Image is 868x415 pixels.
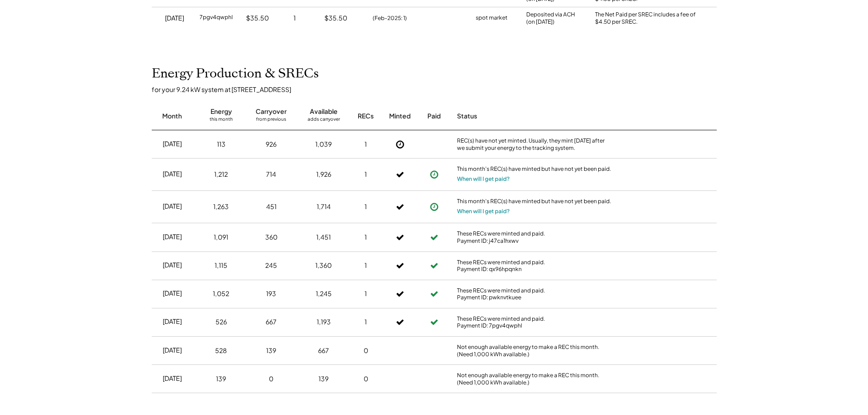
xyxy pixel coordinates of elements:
div: $35.50 [324,14,347,23]
div: 7pgv4qwphl [200,14,233,23]
div: 926 [266,140,277,149]
div: 360 [265,233,277,242]
div: 1,263 [213,202,229,211]
div: Available [310,107,338,116]
div: The Net Paid per SREC includes a fee of $4.50 per SREC. [595,11,700,26]
div: 1 [365,318,367,327]
div: 113 [217,140,226,149]
div: 451 [266,202,277,211]
div: 1 [365,261,367,270]
div: This month's REC(s) have minted but have not yet been paid. [457,165,612,174]
div: Not enough available energy to make a REC this month. (Need 1,000 kWh available.) [457,372,612,386]
div: 667 [318,346,329,355]
div: Carryover [256,107,287,116]
div: 0 [364,346,368,355]
div: 1,926 [316,170,331,179]
div: 528 [215,346,227,355]
div: [DATE] [163,139,182,149]
div: [DATE] [165,14,184,23]
div: Not enough available energy to make a REC this month. (Need 1,000 kWh available.) [457,343,612,358]
div: 1,451 [316,233,331,242]
div: [DATE] [163,289,182,298]
div: Minted [389,112,411,121]
div: Month [162,112,182,121]
div: 1,052 [213,289,229,298]
div: Deposited via ACH (on [DATE]) [526,11,575,26]
button: Not Yet Minted [393,138,407,151]
div: This month's REC(s) have minted but have not yet been paid. [457,198,612,207]
button: When will I get paid? [457,174,510,184]
button: When will I get paid? [457,207,510,216]
div: 139 [216,374,226,384]
div: Status [457,112,612,121]
div: [DATE] [163,317,182,326]
div: 245 [265,261,277,270]
div: 1 [365,289,367,298]
div: $35.50 [246,14,269,23]
div: from previous [256,116,286,125]
div: [DATE] [163,346,182,355]
div: (Feb-2025: 1) [373,14,407,22]
div: 0 [364,374,368,384]
div: for your 9.24 kW system at [STREET_ADDRESS] [152,85,726,93]
div: These RECs were minted and paid. Payment ID: pwknvtkuee [457,287,612,301]
div: 193 [266,289,276,298]
h2: Energy Production & SRECs [152,66,319,82]
div: this month [210,116,233,125]
div: 1,714 [317,202,331,211]
div: 1,091 [214,233,228,242]
div: 1 [365,202,367,211]
div: 1 [365,233,367,242]
div: 1,360 [315,261,332,270]
button: Payment approved, but not yet initiated. [427,168,441,181]
div: [DATE] [163,232,182,241]
div: 1 [365,170,367,179]
div: 1,115 [215,261,227,270]
div: These RECs were minted and paid. Payment ID: qx96hpqnkn [457,259,612,273]
div: 1,039 [315,140,332,149]
div: These RECs were minted and paid. Payment ID: 7pgv4qwphl [457,315,612,329]
div: [DATE] [163,169,182,179]
div: 1 [293,14,296,23]
div: 139 [318,374,329,384]
div: 1,245 [316,289,332,298]
button: Payment approved, but not yet initiated. [427,200,441,214]
div: REC(s) have not yet minted. Usually, they mint [DATE] after we submit your energy to the tracking... [457,137,612,151]
div: spot market [476,14,508,23]
div: 714 [266,170,276,179]
div: 139 [266,346,276,355]
div: These RECs were minted and paid. Payment ID: j47ca1hxwv [457,230,612,244]
div: [DATE] [163,261,182,270]
div: 667 [266,318,277,327]
div: Energy [211,107,232,116]
div: 0 [269,374,273,384]
div: 1,212 [214,170,228,179]
div: adds carryover [308,116,340,125]
div: 1 [365,140,367,149]
div: Paid [427,112,441,121]
div: 526 [216,318,227,327]
div: 1,193 [317,318,331,327]
div: [DATE] [163,374,182,383]
div: [DATE] [163,202,182,211]
div: RECs [358,112,374,121]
